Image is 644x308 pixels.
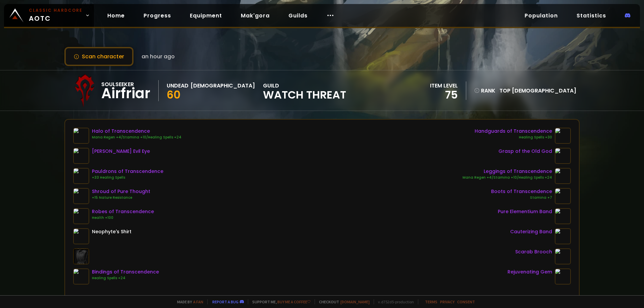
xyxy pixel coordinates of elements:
img: item-16924 [73,168,89,184]
span: v. d752d5 - production [374,299,414,304]
div: Cauterizing Band [510,228,552,235]
div: [DEMOGRAPHIC_DATA] [191,81,255,90]
img: item-53 [73,228,89,244]
div: Soulseeker [101,80,150,88]
div: Undead [167,81,189,90]
img: item-16919 [555,188,571,204]
div: +15 Nature Resistance [92,195,150,200]
div: Leggings of Transcendence [463,168,552,175]
span: [DEMOGRAPHIC_DATA] [512,87,576,95]
img: item-16923 [73,208,89,224]
div: Healing Spells +24 [92,275,159,281]
div: Grasp of the Old God [498,148,552,155]
img: item-19395 [555,268,571,285]
img: item-19885 [73,148,89,164]
div: +33 Healing Spells [92,175,163,180]
a: Mak'gora [235,9,275,22]
a: Progress [138,9,176,22]
img: item-16921 [73,128,89,144]
a: Terms [425,299,437,304]
div: Scarab Brooch [515,248,552,255]
div: Shroud of Pure Thought [92,188,150,195]
div: Airfriar [101,88,150,99]
div: item level [430,81,458,90]
div: Healing Spells +30 [475,135,552,140]
span: Made by [173,299,203,304]
a: a fan [193,299,203,304]
a: Guilds [283,9,313,22]
div: Neophyte's Shirt [92,228,131,235]
span: 60 [167,87,180,102]
span: Support me, [248,299,311,304]
img: item-19140 [555,228,571,244]
div: Stamina +7 [491,195,552,200]
a: Equipment [184,9,227,22]
span: Watch Threat [263,90,346,100]
div: [PERSON_NAME] Evil Eye [92,148,150,155]
img: item-16922 [555,168,571,184]
img: item-21625 [555,248,571,264]
img: item-21582 [555,148,571,164]
a: [DOMAIN_NAME] [340,299,370,304]
div: guild [263,81,346,100]
img: item-19382 [555,208,571,224]
a: Classic HardcoreAOTC [4,4,94,27]
div: Boots of Transcendence [491,188,552,195]
div: 75 [430,90,458,100]
div: Rejuvenating Gem [507,268,552,275]
div: Pauldrons of Transcendence [92,168,163,175]
img: item-16920 [555,128,571,144]
a: Privacy [440,299,454,304]
div: Top [499,86,576,95]
div: Robes of Transcendence [92,208,154,215]
img: item-16926 [73,268,89,285]
a: Report a bug [212,299,238,304]
img: item-19430 [73,188,89,204]
div: Pure Elementium Band [498,208,552,215]
div: Bindings of Transcendence [92,268,159,275]
small: Classic Hardcore [29,7,83,13]
a: Population [519,9,563,22]
span: an hour ago [142,52,175,61]
a: Consent [457,299,475,304]
div: Mana Regen +4/Stamina +10/Healing Spells +24 [463,175,552,180]
a: Buy me a coffee [277,299,311,304]
div: Mana Regen +4/Stamina +10/Healing Spells +24 [92,135,181,140]
span: AOTC [29,7,83,23]
a: Home [102,9,130,22]
div: Halo of Transcendence [92,128,181,135]
button: Scan character [64,47,133,66]
div: rank [474,86,495,95]
span: Checkout [315,299,370,304]
div: Health +100 [92,215,154,221]
div: Handguards of Transcendence [475,128,552,135]
a: Statistics [571,9,611,22]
